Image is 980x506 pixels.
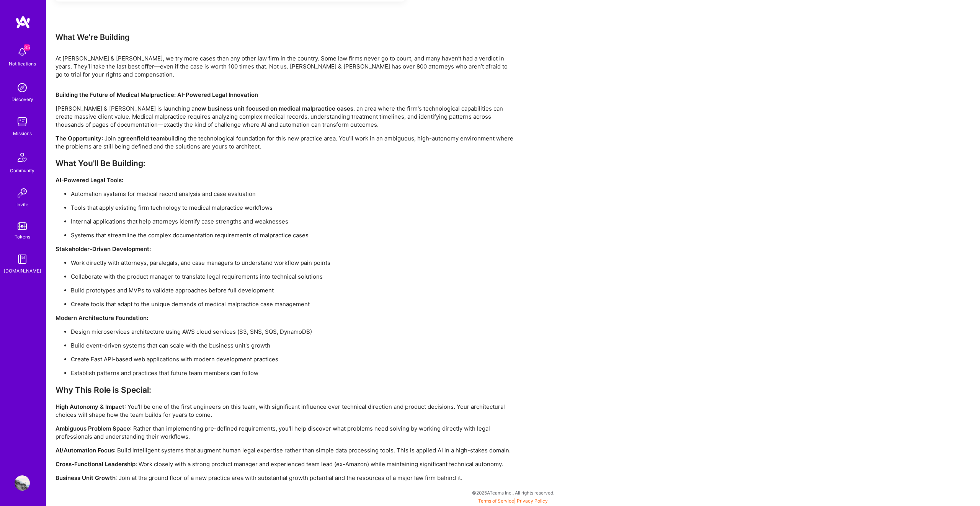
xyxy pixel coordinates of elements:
[15,185,30,201] img: Invite
[71,369,515,377] p: Establish patterns and practices that future team members can follow
[56,135,101,142] strong: The Opportunity
[71,231,515,239] p: Systems that streamline the complex documentation requirements of malpractice cases
[24,44,30,51] span: 35
[56,403,124,410] strong: High Autonomy & Impact
[56,425,130,432] strong: Ambiguous Problem Space
[56,91,258,98] strong: Building the Future of Medical Malpractice: AI-Powered Legal Innovation
[18,222,27,230] img: tokens
[9,60,36,68] div: Notifications
[478,498,548,504] span: |
[56,32,515,42] div: What We're Building
[13,148,31,166] img: Community
[56,176,123,184] strong: AI-Powered Legal Tools:
[13,475,32,491] a: User Avatar
[56,403,515,419] p: : You'll be one of the first engineers on this team, with significant influence over technical di...
[13,129,32,137] div: Missions
[56,158,515,168] h3: What You'll Be Building:
[4,267,41,275] div: [DOMAIN_NAME]
[71,300,515,308] p: Create tools that adapt to the unique demands of medical malpractice case management
[71,328,515,336] p: Design microservices architecture using AWS cloud services (S3, SNS, SQS, DynamoDB)
[71,259,515,267] p: Work directly with attorneys, paralegals, and case managers to understand workflow pain points
[15,15,31,29] img: logo
[56,245,151,253] strong: Stakeholder-Driven Development:
[71,204,515,212] p: Tools that apply existing firm technology to medical malpractice workflows
[71,190,515,198] p: Automation systems for medical record analysis and case evaluation
[15,475,30,491] img: User Avatar
[56,474,515,482] p: : Join at the ground floor of a new practice area with substantial growth potential and the resou...
[15,80,30,95] img: discovery
[46,483,980,502] div: © 2025 ATeams Inc., All rights reserved.
[56,134,515,150] p: : Join a building the technological foundation for this new practice area. You'll work in an ambi...
[71,217,515,225] p: Internal applications that help attorneys identify case strengths and weaknesses
[56,447,114,454] strong: AI/Automation Focus
[71,286,515,294] p: Build prototypes and MVPs to validate approaches before full development
[56,104,515,129] p: [PERSON_NAME] & [PERSON_NAME] is launching a , an area where the firm's technological capabilitie...
[121,135,165,142] strong: greenfield team
[56,460,515,468] p: : Work closely with a strong product manager and experienced team lead (ex-Amazon) while maintain...
[15,114,30,129] img: teamwork
[71,355,515,363] p: Create Fast API-based web applications with modern development practices
[56,54,515,78] div: At [PERSON_NAME] & [PERSON_NAME], we try more cases than any other law firm in the country. Some ...
[15,44,30,60] img: bell
[15,251,30,267] img: guide book
[478,498,514,504] a: Terms of Service
[56,314,148,322] strong: Modern Architecture Foundation:
[56,424,515,441] p: : Rather than implementing pre-defined requirements, you'll help discover what problems need solv...
[16,201,28,209] div: Invite
[56,385,515,395] h3: Why This Role is Special:
[56,446,515,454] p: : Build intelligent systems that augment human legal expertise rather than simple data processing...
[10,166,34,175] div: Community
[517,498,548,504] a: Privacy Policy
[71,341,515,349] p: Build event-driven systems that can scale with the business unit's growth
[56,474,116,482] strong: Business Unit Growth
[194,105,353,112] strong: new business unit focused on medical malpractice cases
[15,233,30,241] div: Tokens
[71,273,515,281] p: Collaborate with the product manager to translate legal requirements into technical solutions
[56,460,136,468] strong: Cross-Functional Leadership
[11,95,33,103] div: Discovery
